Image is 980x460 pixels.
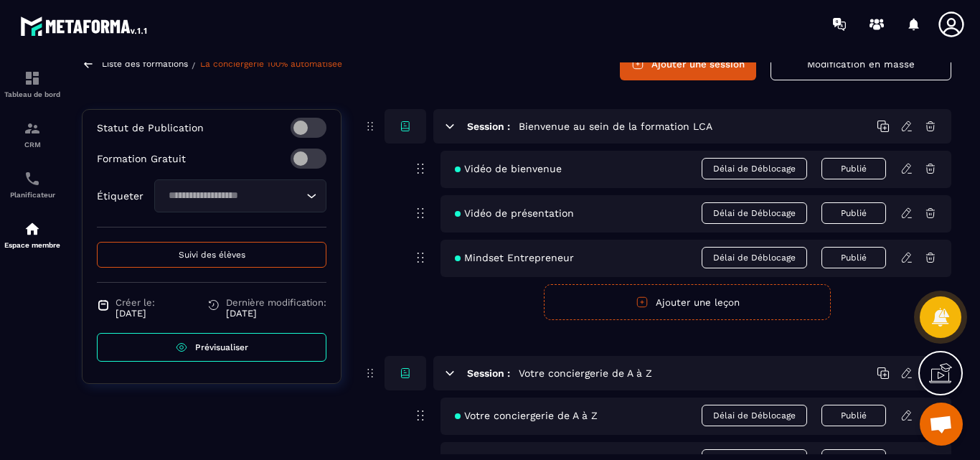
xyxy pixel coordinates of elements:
button: Publié [821,247,886,268]
span: Mindset Entrepreneur [455,252,574,263]
img: scheduler [24,170,41,187]
p: Espace membre [4,241,61,249]
button: Modification en masse [771,47,951,80]
button: Publié [821,405,886,426]
h6: Session : [467,121,510,132]
img: formation [24,120,41,137]
span: Prévisualiser [195,342,248,352]
a: Liste des formations [102,59,188,69]
span: Votre conciergerie de A à Z [455,410,598,421]
a: La conciergerie 100% automatisée [200,59,342,69]
a: formationformationCRM [4,109,61,159]
span: Suivi des élèves [179,250,245,260]
span: Dernière modification: [226,297,326,308]
p: Planificateur [4,191,61,199]
button: Ajouter une session [620,47,756,80]
p: [DATE] [226,308,326,319]
img: logo [20,13,149,39]
h5: Bienvenue au sein de la formation LCA [519,119,712,133]
span: Délai de Déblocage [702,202,807,224]
p: Statut de Publication [97,122,204,133]
h6: Session : [467,367,510,379]
img: formation [24,70,41,87]
a: schedulerschedulerPlanificateur [4,159,61,210]
div: Search for option [154,179,326,212]
span: Créer le: [116,297,155,308]
p: CRM [4,141,61,149]
span: Délai de Déblocage [702,158,807,179]
span: Vidéo de présentation [455,207,574,219]
button: Publié [821,202,886,224]
p: Formation Gratuit [97,153,186,164]
span: Délai de Déblocage [702,405,807,426]
a: automationsautomationsEspace membre [4,210,61,260]
img: automations [24,220,41,238]
button: Ajouter une leçon [544,284,831,320]
p: [DATE] [116,308,155,319]
p: Étiqueter [97,190,143,202]
span: / [192,57,197,71]
button: Publié [821,158,886,179]
p: Tableau de bord [4,90,61,98]
input: Search for option [164,188,303,204]
span: Délai de Déblocage [702,247,807,268]
a: formationformationTableau de bord [4,59,61,109]
span: Vidéo de bienvenue [455,163,562,174]
button: Suivi des élèves [97,242,326,268]
a: Ouvrir le chat [920,403,963,446]
h5: Votre conciergerie de A à Z [519,366,652,380]
a: Prévisualiser [97,333,326,362]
